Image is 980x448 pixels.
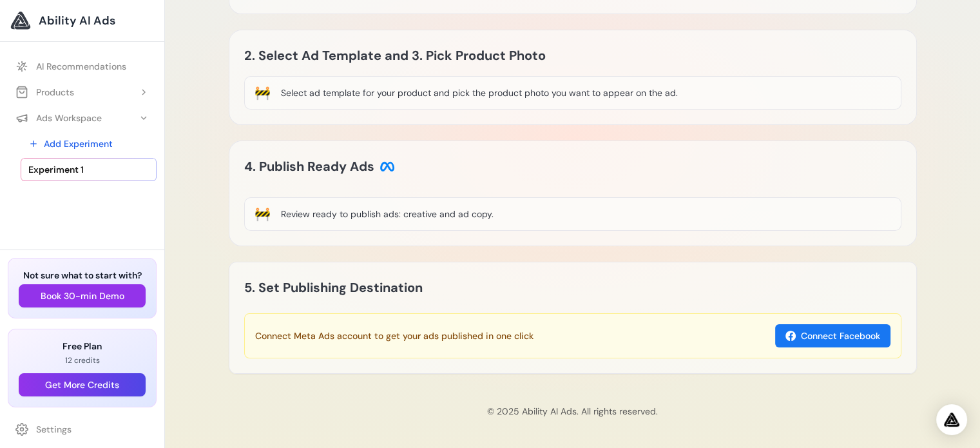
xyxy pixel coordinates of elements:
div: 🚧 [255,205,271,223]
h3: Free Plan [19,340,146,353]
h2: 4. Publish Ready Ads [244,156,395,177]
button: Book 30-min Demo [19,284,146,307]
span: Ability AI Ads [39,12,115,30]
div: Ads Workspace [15,112,102,124]
h3: Not sure what to start with? [19,269,146,282]
button: Ads Workspace [8,106,157,130]
a: Ability AI Ads [10,10,154,31]
div: Select ad template for your product and pick the product photo you want to appear on the ad. [281,86,678,99]
p: © 2025 Ability AI Ads. All rights reserved. [175,405,970,418]
div: 🚧 [255,84,271,102]
a: Experiment 1 [21,158,157,181]
p: 12 credits [19,355,146,365]
span: Experiment 1 [28,163,84,176]
a: Settings [8,418,157,441]
a: AI Recommendations [8,55,157,78]
a: Add Experiment [21,132,157,155]
button: Products [8,81,157,104]
button: Get More Credits [19,373,146,396]
div: Products [15,86,74,99]
div: Open Intercom Messenger [936,404,967,435]
div: Review ready to publish ads: creative and ad copy. [281,208,494,220]
img: Meta [380,159,395,174]
button: Connect Facebook [775,324,890,347]
h2: 2. Select Ad Template and 3. Pick Product Photo [244,45,573,66]
h2: 5. Set Publishing Destination [244,277,423,298]
h3: Connect Meta Ads account to get your ads published in one click [255,329,533,342]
